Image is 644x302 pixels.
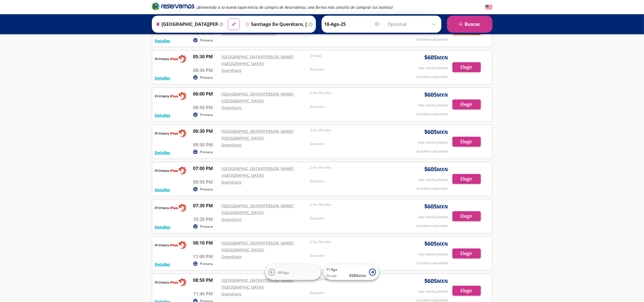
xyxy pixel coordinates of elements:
[416,186,448,191] p: 25 asientos disponibles
[155,128,186,139] img: RESERVAMOS
[265,264,321,280] button: 09 Ago
[155,277,186,288] img: RESERVAMOS
[310,104,396,109] p: Duración
[425,202,448,211] span: $ 605
[200,75,213,80] p: Primera
[155,53,186,65] img: RESERVAMOS
[155,75,171,81] button: Detalles
[222,217,242,222] a: Querétaro
[155,224,171,230] button: Detalles
[310,202,396,207] p: 2 hrs 50 mins
[437,55,448,61] small: MXN
[437,278,448,284] small: MXN
[437,92,448,98] small: MXN
[155,112,171,118] button: Detalles
[324,264,379,280] button: 11 AgoDesde:$585MXN
[416,112,448,117] p: 22 asientos disponibles
[155,165,186,176] img: RESERVAMOS
[222,240,294,253] a: [GEOGRAPHIC_DATA][PERSON_NAME] ([GEOGRAPHIC_DATA])
[222,105,242,110] a: Querétaro
[278,270,289,275] span: 09 Ago
[425,277,448,285] span: $ 605
[193,165,219,172] p: 07:00 PM
[418,177,448,182] p: Viaje sencillo p/adulto
[310,141,396,146] p: Duración
[193,253,219,260] p: 11:00 PM
[310,53,396,58] p: 3 horas
[418,289,448,294] p: Viaje sencillo p/adulto
[425,128,448,136] span: $ 605
[155,187,171,193] button: Detalles
[222,291,242,297] a: Querétaro
[222,54,294,66] a: [GEOGRAPHIC_DATA][PERSON_NAME] ([GEOGRAPHIC_DATA])
[418,140,448,145] p: Viaje sencillo p/adulto
[200,38,213,43] p: Primera
[447,16,492,33] button: Buscar
[310,216,396,221] p: Duración
[485,4,492,11] button: English
[222,91,294,104] a: [GEOGRAPHIC_DATA][PERSON_NAME] ([GEOGRAPHIC_DATA])
[437,129,448,135] small: MXN
[310,290,396,295] p: Duración
[418,215,448,220] p: Viaje sencillo p/adulto
[222,179,242,185] a: Querétaro
[193,128,219,135] p: 06:30 PM
[310,67,396,72] p: Duración
[358,274,366,278] small: MXN
[452,249,481,258] button: Elegir
[193,53,219,60] p: 05:30 PM
[416,75,448,79] p: 24 asientos disponibles
[452,174,481,184] button: Elegir
[200,187,213,192] p: Primera
[193,216,219,223] p: 10:20 PM
[310,179,396,184] p: Duración
[425,165,448,173] span: $ 605
[310,253,396,258] p: Duración
[310,165,396,170] p: 2 hrs 50 mins
[193,141,219,148] p: 09:50 PM
[418,66,448,71] p: Viaje sencillo p/adulto
[193,290,219,297] p: 11:40 PM
[155,239,186,251] img: RESERVAMOS
[310,128,396,133] p: 3 hrs 20 mins
[452,100,481,109] button: Elegir
[452,211,481,221] button: Elegir
[155,261,171,267] button: Detalles
[193,202,219,209] p: 07:30 PM
[222,278,294,290] a: [GEOGRAPHIC_DATA][PERSON_NAME] ([GEOGRAPHIC_DATA])
[222,68,242,73] a: Querétaro
[197,5,393,10] em: ¡Bienvenido a la nueva experiencia de compra de Reservamos, una forma más sencilla de comprar tus...
[193,277,219,284] p: 08:50 PM
[310,239,396,245] p: 2 hrs 50 mins
[437,241,448,247] small: MXN
[200,112,213,117] p: Primera
[155,38,171,44] button: Detalles
[416,224,448,228] p: 24 asientos disponibles
[416,37,448,42] p: 24 asientos disponibles
[349,273,366,279] span: $ 585
[193,104,219,111] p: 08:50 PM
[437,166,448,173] small: MXN
[310,90,396,96] p: 2 hrs 50 mins
[388,17,439,31] input: Opcional
[222,203,294,215] a: [GEOGRAPHIC_DATA][PERSON_NAME] ([GEOGRAPHIC_DATA])
[243,17,307,31] input: Buscar Destino
[222,129,294,141] a: [GEOGRAPHIC_DATA][PERSON_NAME] ([GEOGRAPHIC_DATA])
[324,17,380,31] input: Elegir Fecha
[222,254,242,259] a: Querétaro
[418,252,448,257] p: Viaje sencillo p/adulto
[154,17,218,31] input: Buscar Origen
[193,179,219,185] p: 09:50 PM
[452,286,481,296] button: Elegir
[193,90,219,97] p: 06:00 PM
[425,90,448,99] span: $ 605
[155,202,186,214] img: RESERVAMOS
[200,261,213,266] p: Primera
[193,239,219,246] p: 08:10 PM
[222,166,294,178] a: [GEOGRAPHIC_DATA][PERSON_NAME] ([GEOGRAPHIC_DATA])
[326,274,337,279] span: Desde:
[418,103,448,108] p: Viaje sencillo p/adulto
[155,90,186,102] img: RESERVAMOS
[416,261,448,266] p: 22 asientos disponibles
[326,267,337,272] span: 11 Ago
